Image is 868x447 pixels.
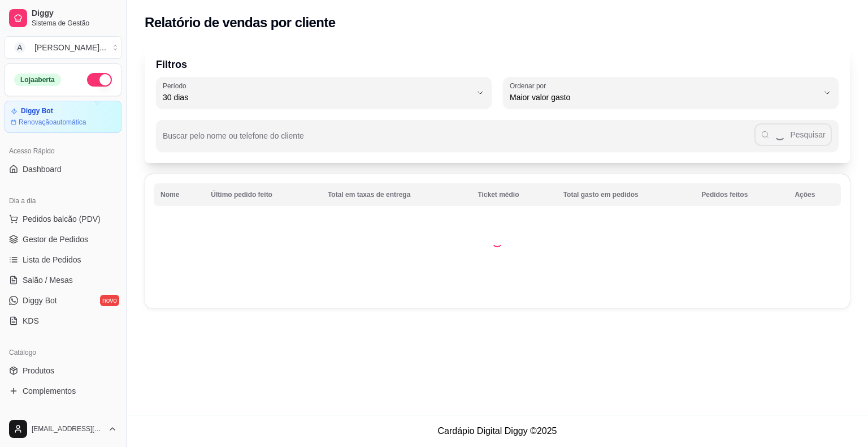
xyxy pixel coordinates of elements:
[503,77,839,109] button: Ordenar porMaior valor gasto
[23,254,81,265] span: Lista de Pedidos
[5,312,121,330] a: KDS
[156,77,492,109] button: Período30 dias
[510,81,550,91] label: Ordenar por
[5,362,121,380] a: Produtos
[492,236,503,247] div: Loading
[23,385,76,397] span: Complementos
[32,8,117,19] span: Diggy
[5,230,121,248] a: Gestor de Pedidos
[510,92,818,103] span: Maior valor gasto
[23,213,101,225] span: Pedidos balcão (PDV)
[5,36,121,59] button: Select a team
[32,19,117,28] span: Sistema de Gestão
[163,135,754,146] input: Buscar pelo nome ou telefone do cliente
[23,315,39,326] span: KDS
[5,210,121,228] button: Pedidos balcão (PDV)
[14,74,61,86] div: Loja aberta
[5,160,121,178] a: Dashboard
[5,251,121,269] a: Lista de Pedidos
[5,291,121,310] a: Diggy Botnovo
[5,192,121,210] div: Dia a dia
[23,164,62,175] span: Dashboard
[21,107,53,115] article: Diggy Bot
[23,274,73,286] span: Salão / Mesas
[34,42,106,53] div: [PERSON_NAME] ...
[127,415,868,447] footer: Cardápio Digital Diggy © 2025
[5,415,121,442] button: [EMAIL_ADDRESS][DOMAIN_NAME]
[5,343,121,362] div: Catálogo
[145,14,336,32] h2: Relatório de vendas por cliente
[5,271,121,289] a: Salão / Mesas
[14,42,25,53] span: A
[23,365,54,376] span: Produtos
[163,81,190,91] label: Período
[5,382,121,400] a: Complementos
[5,101,121,133] a: Diggy BotRenovaçãoautomática
[23,295,57,306] span: Diggy Bot
[5,5,121,32] a: DiggySistema de Gestão
[163,92,471,103] span: 30 dias
[19,118,86,127] article: Renovação automática
[87,73,112,87] button: Alterar Status
[156,57,839,72] p: Filtros
[5,142,121,160] div: Acesso Rápido
[23,234,88,245] span: Gestor de Pedidos
[32,424,103,433] span: [EMAIL_ADDRESS][DOMAIN_NAME]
